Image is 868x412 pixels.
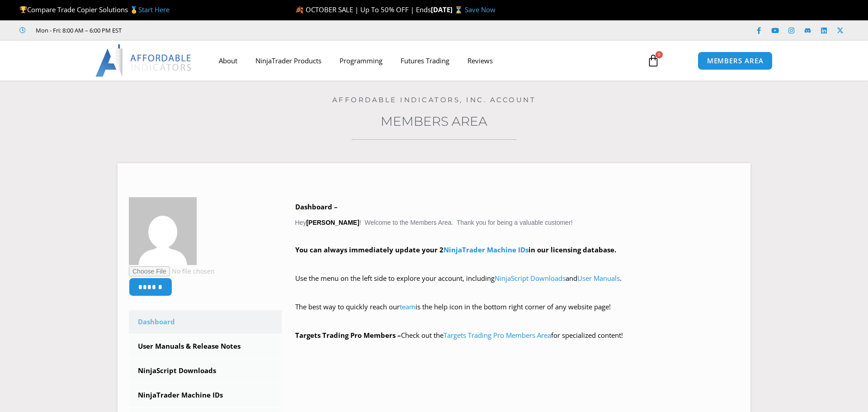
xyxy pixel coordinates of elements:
a: About [210,50,246,71]
span: Mon - Fri: 8:00 AM – 6:00 PM EST [33,25,122,36]
a: Reviews [458,50,502,71]
iframe: Customer reviews powered by Trustpilot [134,26,270,35]
img: 3e4215732b480a577a431e02f023b14788c37309de45a39fd5140d6c46472014 [129,197,197,265]
a: NinjaTrader Machine IDs [129,384,282,407]
a: Dashboard [129,310,282,334]
a: User Manuals & Release Notes [129,335,282,358]
a: NinjaScript Downloads [129,359,282,383]
img: 🏆 [20,6,27,13]
a: Futures Trading [392,50,458,71]
strong: [DATE] ⌛ [431,5,465,14]
span: Compare Trade Copier Solutions 🥇 [19,5,170,14]
a: NinjaTrader Products [246,50,330,71]
a: team [400,302,415,311]
b: Dashboard – [295,202,338,211]
a: Members Area [381,114,487,129]
a: Programming [330,50,392,71]
nav: Menu [210,50,637,71]
strong: Targets Trading Pro Members – [295,331,401,340]
a: NinjaScript Downloads [495,274,566,283]
a: NinjaTrader Machine IDs [443,245,528,254]
span: MEMBERS AREA [707,57,764,64]
a: 0 [633,47,673,74]
strong: You can always immediately update your 2 in our licensing database. [295,245,616,254]
div: Hey ! Welcome to the Members Area. Thank you for being a valuable customer! [295,201,740,342]
img: LogoAI | Affordable Indicators – NinjaTrader [95,44,193,77]
a: MEMBERS AREA [698,52,773,70]
span: 0 [656,51,663,58]
a: Save Now [465,5,495,14]
p: The best way to quickly reach our is the help icon in the bottom right corner of any website page! [295,301,740,326]
strong: [PERSON_NAME] [306,219,359,226]
a: Targets Trading Pro Members Area [443,331,551,340]
span: 🍂 OCTOBER SALE | Up To 50% OFF | Ends [295,5,431,14]
p: Use the menu on the left side to explore your account, including and . [295,272,740,298]
a: Affordable Indicators, Inc. Account [332,95,536,104]
a: Start Here [138,5,170,14]
a: User Manuals [577,274,620,283]
p: Check out the for specialized content! [295,329,740,342]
